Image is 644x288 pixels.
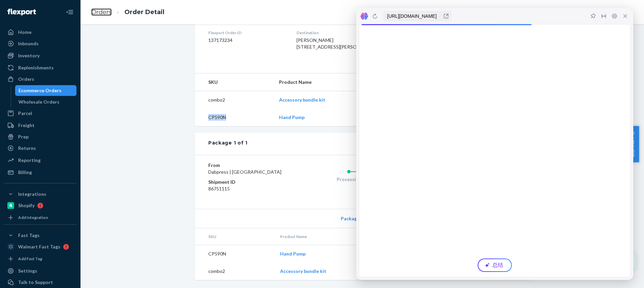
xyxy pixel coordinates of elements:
[4,120,76,131] a: Freight
[124,8,164,16] a: Order Detail
[18,191,46,197] div: Integrations
[279,114,305,120] a: Hand Pump
[208,30,286,36] dt: Flexport Order ID
[4,214,76,222] a: Add Integration
[195,245,275,263] td: CP590N
[18,52,40,59] div: Inventory
[18,169,32,176] div: Billing
[18,215,48,220] div: Add Integration
[91,8,112,16] a: Orders
[208,162,288,169] dt: From
[195,109,274,126] td: CP590N
[18,145,36,152] div: Returns
[280,251,306,256] a: Hand Pump
[4,200,76,211] a: Shopify
[4,230,76,241] button: Fast Tags
[195,228,275,245] th: SKU
[4,143,76,154] a: Returns
[4,241,76,252] a: Walmart Fast Tags
[18,256,42,262] div: Add Fast Tag
[341,215,378,222] span: Package History
[4,38,76,49] a: Inbounds
[18,40,39,47] div: Inbounds
[18,64,54,71] div: Replenishments
[275,228,399,245] th: Product Name
[604,5,617,19] button: Open notifications
[15,85,77,96] a: Ecommerce Orders
[4,266,76,276] a: Settings
[4,27,76,38] a: Home
[4,167,76,178] a: Billing
[18,133,29,140] div: Prep
[18,110,32,117] div: Parcel
[208,185,288,192] dd: 86751115
[208,179,288,185] dt: Shipment ID
[7,9,36,15] img: Flexport logo
[4,189,76,199] button: Integrations
[18,29,32,36] div: Home
[315,176,382,183] div: Processing
[195,73,274,91] th: SKU
[4,155,76,166] a: Reporting
[18,87,61,94] div: Ecommerce Orders
[589,5,602,19] button: Open Search Box
[619,5,632,19] button: Open account menu
[18,76,34,82] div: Orders
[248,139,516,148] div: 2 SKUs 2 Units
[18,122,35,129] div: Freight
[297,30,421,36] dt: Destination
[4,108,76,119] a: Parcel
[18,243,60,250] div: Walmart Fast Tags
[195,263,275,280] td: combo2
[18,202,35,209] div: Shopify
[4,255,76,263] a: Add Fast Tag
[208,169,281,175] span: Dabpress | [GEOGRAPHIC_DATA]
[274,73,397,91] th: Product Name
[4,131,76,142] a: Prep
[63,5,76,19] button: Close Navigation
[280,268,326,274] a: Accessory bundle kit
[18,268,37,274] div: Settings
[4,277,76,288] a: Talk to Support
[297,37,377,50] span: [PERSON_NAME] [STREET_ADDRESS][PERSON_NAME]
[18,99,59,105] div: Wholesale Orders
[4,74,76,84] a: Orders
[18,232,40,239] div: Fast Tags
[4,50,76,61] a: Inventory
[86,2,170,22] ol: breadcrumbs
[208,37,286,44] dd: 137173234
[4,62,76,73] a: Replenishments
[279,97,325,103] a: Accessory bundle kit
[18,279,53,286] div: Talk to Support
[208,139,248,148] div: Package 1 of 1
[195,91,274,109] td: combo2
[15,97,77,107] a: Wholesale Orders
[18,157,41,164] div: Reporting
